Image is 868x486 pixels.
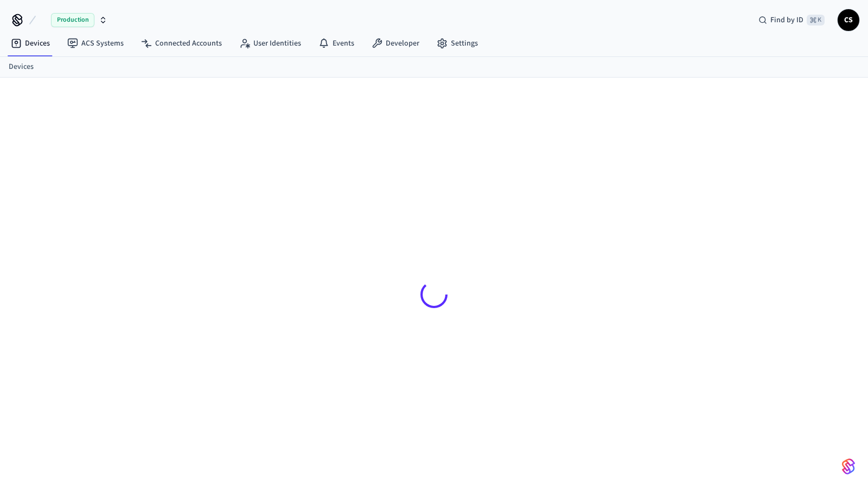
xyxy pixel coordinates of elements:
a: ACS Systems [59,34,132,53]
a: Settings [428,34,487,53]
a: Devices [2,34,59,53]
a: Devices [9,61,34,73]
span: ⌘ K [807,15,825,25]
span: Production [51,13,94,27]
span: CS [839,10,858,30]
img: SeamLogoGradient.69752ec5.svg [842,458,855,475]
a: User Identities [231,34,310,53]
button: CS [838,9,859,31]
a: Events [310,34,363,53]
div: Find by ID⌘ K [750,10,833,30]
a: Developer [363,34,428,53]
a: Connected Accounts [132,34,231,53]
span: Find by ID [770,15,803,25]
